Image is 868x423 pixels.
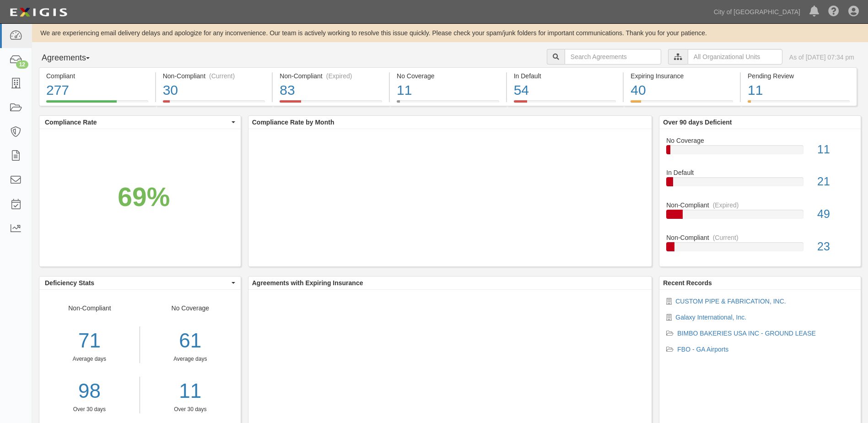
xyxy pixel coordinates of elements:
div: (Current) [713,233,739,242]
div: No Coverage [659,136,861,145]
b: Agreements with Expiring Insurance [252,279,363,287]
div: 49 [810,206,861,222]
div: Over 30 days [39,406,140,413]
div: We are experiencing email delivery delays and apologize for any inconvenience. Our team is active... [32,28,868,38]
div: 71 [39,326,140,355]
a: In Default21 [666,168,854,201]
b: Over 90 days Deficient [663,119,732,126]
div: 12 [16,60,28,69]
div: Non-Compliant (Expired) [280,71,382,81]
div: 11 [810,141,861,158]
div: Compliant [46,71,148,81]
i: Help Center - Complianz [828,6,839,17]
div: Over 30 days [147,406,234,413]
div: (Expired) [713,201,739,210]
div: Average days [147,355,234,363]
a: No Coverage11 [390,100,506,108]
a: In Default54 [507,100,623,108]
span: Compliance Rate [45,118,229,127]
div: 11 [748,81,850,100]
div: No Coverage [397,71,499,81]
div: 21 [810,174,861,190]
button: Agreements [39,49,108,67]
button: Compliance Rate [39,116,241,129]
div: Non-Compliant (Current) [163,71,265,81]
a: Non-Compliant(Current)30 [156,100,272,108]
a: Non-Compliant(Expired)83 [273,100,389,108]
a: BIMBO BAKERIES USA INC - GROUND LEASE [677,330,816,337]
div: (Expired) [326,71,352,81]
input: All Organizational Units [688,49,782,65]
div: 23 [810,239,861,255]
div: No Coverage [140,304,241,413]
div: Non-Compliant [659,233,861,242]
b: Recent Records [663,279,712,287]
a: Expiring Insurance40 [624,100,740,108]
div: 30 [163,81,265,100]
a: Galaxy International, Inc. [675,314,746,321]
div: 40 [631,81,733,100]
a: Pending Review11 [741,100,857,108]
a: CUSTOM PIPE & FABRICATION, INC. [675,298,786,305]
div: In Default [514,71,616,81]
a: 98 [39,377,140,406]
input: Search Agreements [565,49,661,65]
div: Average days [39,355,140,363]
div: 54 [514,81,616,100]
a: Non-Compliant(Expired)49 [666,201,854,233]
a: Compliant277 [39,100,155,108]
div: (Current) [209,71,235,81]
b: Compliance Rate by Month [252,119,334,126]
div: 277 [46,81,148,100]
a: FBO - GA Airports [677,346,728,353]
a: No Coverage11 [666,136,854,168]
div: 69% [118,179,170,216]
div: In Default [659,168,861,177]
img: logo-5460c22ac91f19d4615b14bd174203de0afe785f0fc80cf4dbbc73dc1793850b.png [7,4,70,21]
div: Expiring Insurance [631,71,733,81]
a: Non-Compliant(Current)23 [666,233,854,259]
a: City of [GEOGRAPHIC_DATA] [709,3,805,21]
div: 83 [280,81,382,100]
div: As of [DATE] 07:34 pm [789,53,854,62]
div: 61 [147,326,234,355]
a: 11 [147,377,234,406]
div: 11 [397,81,499,100]
button: Deficiency Stats [39,277,241,289]
span: Deficiency Stats [45,278,229,287]
div: Pending Review [748,71,850,81]
div: Non-Compliant [39,304,140,413]
div: Non-Compliant [659,201,861,210]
